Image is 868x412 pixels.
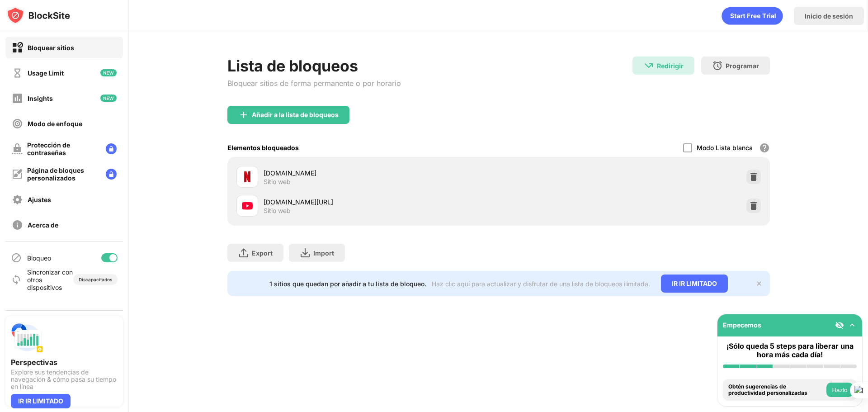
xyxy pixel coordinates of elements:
div: Perspectivas [11,358,118,367]
div: [DOMAIN_NAME][URL] [264,197,499,207]
img: lock-menu.svg [106,169,117,180]
div: Sincronizar con otros dispositivos [27,268,73,291]
img: push-insights.svg [11,322,43,354]
div: Export [252,249,273,257]
div: [DOMAIN_NAME] [264,168,499,178]
img: focus-off.svg [12,118,23,129]
div: Import [313,249,334,257]
img: sync-icon.svg [11,274,22,285]
img: new-icon.svg [100,95,117,102]
img: blocking-icon.svg [11,252,22,263]
img: block-on.svg [12,42,23,53]
div: Modo de enfoque [28,120,82,128]
img: time-usage-off.svg [12,67,23,79]
img: customize-block-page-off.svg [12,169,23,180]
img: favicons [242,200,253,211]
div: Inicio de sesión [805,12,853,20]
img: insights-off.svg [12,93,23,104]
img: x-button.svg [755,280,763,287]
div: Bloqueo [27,254,51,262]
div: Añadir a la lista de bloqueos [252,111,339,118]
div: Haz clic aquí para actualizar y disfrutar de una lista de bloqueos ilimitada. [432,280,650,288]
div: Bloquear sitios [28,44,74,52]
img: about-off.svg [12,219,23,231]
div: Elementos bloqueados [227,144,299,152]
div: Modo Lista blanca [697,144,753,152]
div: Obtén sugerencias de productividad personalizadas [728,384,824,397]
img: omni-setup-toggle.svg [848,321,857,330]
div: Explore sus tendencias de navegación & cómo pasa su tiempo en línea [11,369,118,390]
div: animation [722,7,783,25]
div: Sitio web [264,178,291,186]
div: Lista de bloqueos [227,57,401,75]
div: Redirigir [657,62,684,70]
img: new-icon.svg [100,69,117,76]
div: Acerca de [28,221,58,229]
div: 1 sitios que quedan por añadir a tu lista de bloqueo. [269,280,426,288]
div: IR IR LIMITADO [11,394,71,408]
div: Programar [726,62,759,70]
div: Sitio web [264,207,291,215]
div: Bloquear sitios de forma permanente o por horario [227,79,401,88]
img: password-protection-off.svg [12,143,23,154]
button: Hazlo [826,383,853,397]
img: settings-off.svg [12,194,23,205]
div: Ajustes [28,196,51,204]
div: IR IR LIMITADO [661,275,728,293]
img: eye-not-visible.svg [835,321,844,330]
img: favicons [242,171,253,182]
div: ¡Sólo queda 5 steps para liberar una hora más cada día! [723,342,857,359]
div: Página de bloques personalizados [27,166,99,182]
img: logo-blocksite.svg [6,6,70,24]
img: lock-menu.svg [106,143,117,154]
div: Insights [28,95,53,102]
div: Discapacitados [79,277,112,282]
div: Usage Limit [28,69,64,77]
div: Protección de contraseñas [27,141,99,156]
div: Empecemos [723,321,761,329]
